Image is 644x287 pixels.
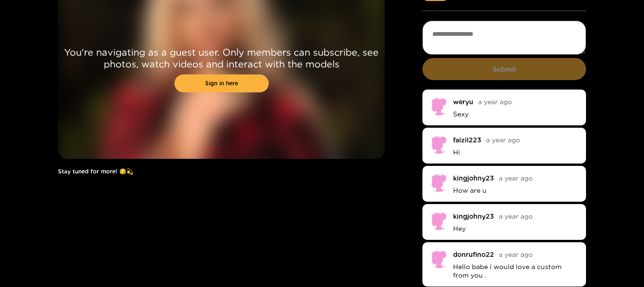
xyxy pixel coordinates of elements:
span: a year ago [499,213,533,220]
p: Hey [453,224,579,233]
p: Sexy [453,110,579,118]
span: a year ago [478,98,512,105]
div: weryu [453,98,473,105]
div: donrufino22 [453,251,494,258]
p: Hello babe i would love a custom from you . [453,262,579,279]
img: no-avatar.png [429,135,448,154]
span: a year ago [499,174,533,181]
p: Hi [453,148,579,156]
img: no-avatar.png [429,249,448,268]
p: You're navigating as a guest user. Only members can subscribe, see photos, watch videos and inter... [58,46,385,70]
button: Submit [422,58,586,80]
div: kingjohny23 [453,174,494,181]
a: Sign in here [174,74,269,92]
img: no-avatar.png [429,173,448,192]
h1: Stay tuned for more! 😏💫 [58,168,385,175]
p: How are u [453,186,579,195]
img: no-avatar.png [429,211,448,230]
div: faizil223 [453,136,481,143]
span: a year ago [499,251,533,258]
img: no-avatar.png [429,97,448,115]
span: a year ago [486,136,520,143]
div: kingjohny23 [453,213,494,220]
